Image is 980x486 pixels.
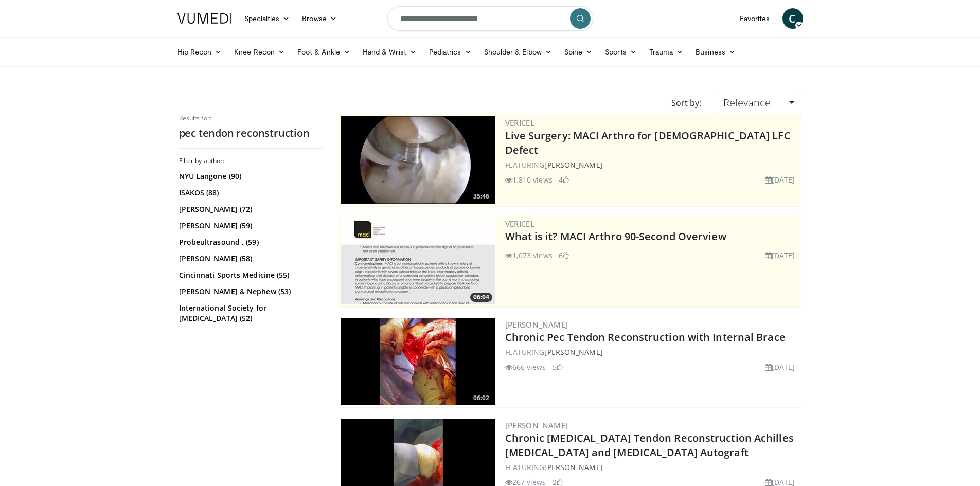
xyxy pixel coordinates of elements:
[544,462,602,472] a: [PERSON_NAME]
[505,219,535,229] a: Vericel
[478,42,558,62] a: Shoulder & Elbow
[341,116,495,204] a: 35:46
[544,347,602,357] a: [PERSON_NAME]
[505,250,553,261] li: 1,073 views
[387,6,593,31] input: Search topics, interventions
[734,8,776,29] a: Favorites
[505,420,568,430] a: [PERSON_NAME]
[505,347,799,357] div: FEATURING
[179,286,320,297] a: [PERSON_NAME] & Nephew (53)
[782,8,803,29] a: C
[599,42,643,62] a: Sports
[559,174,569,185] li: 4
[505,330,786,344] a: Chronic Pec Tendon Reconstruction with Internal Brace
[470,393,492,403] span: 06:02
[544,160,602,170] a: [PERSON_NAME]
[228,42,291,62] a: Knee Recon
[179,270,320,280] a: Cincinnati Sports Medicine (55)
[423,42,478,62] a: Pediatrics
[717,92,801,114] a: Relevance
[505,362,546,372] li: 666 views
[179,221,320,231] a: [PERSON_NAME] (59)
[179,204,320,214] a: [PERSON_NAME] (72)
[553,362,563,372] li: 5
[505,229,726,243] a: What is it? MACI Arthro 90-Second Overview
[664,92,709,114] div: Sort by:
[643,42,690,62] a: Trauma
[559,250,569,261] li: 6
[179,171,320,182] a: NYU Langone (90)
[341,217,495,304] img: aa6cc8ed-3dbf-4b6a-8d82-4a06f68b6688.300x170_q85_crop-smart_upscale.jpg
[179,188,320,198] a: ISAKOS (88)
[470,293,492,302] span: 06:04
[505,431,794,459] a: Chronic [MEDICAL_DATA] Tendon Reconstruction Achilles [MEDICAL_DATA] and [MEDICAL_DATA] Autograft
[341,318,495,405] a: 06:02
[505,319,568,330] a: [PERSON_NAME]
[341,116,495,204] img: eb023345-1e2d-4374-a840-ddbc99f8c97c.300x170_q85_crop-smart_upscale.jpg
[179,237,320,247] a: Probeultrasound . (59)
[470,192,492,201] span: 35:46
[765,250,795,261] li: [DATE]
[179,114,323,122] p: Results for:
[357,42,423,62] a: Hand & Wrist
[296,8,343,29] a: Browse
[179,127,323,140] h2: pec tendon reconstruction
[341,318,495,405] img: c74ce3af-79fa-410d-881d-333602a09ccc.300x170_q85_crop-smart_upscale.jpg
[505,174,553,185] li: 1,810 views
[171,42,228,62] a: Hip Recon
[558,42,599,62] a: Spine
[723,96,771,110] span: Relevance
[179,157,323,165] h3: Filter by author:
[291,42,357,62] a: Foot & Ankle
[238,8,296,29] a: Specialties
[689,42,742,62] a: Business
[505,118,535,128] a: Vericel
[505,129,791,157] a: Live Surgery: MACI Arthro for [DEMOGRAPHIC_DATA] LFC Defect
[765,362,795,372] li: [DATE]
[179,303,320,323] a: International Society for [MEDICAL_DATA] (52)
[505,462,799,473] div: FEATURING
[179,254,320,264] a: [PERSON_NAME] (58)
[177,13,232,24] img: VuMedi Logo
[505,159,799,170] div: FEATURING
[341,217,495,304] a: 06:04
[765,174,795,185] li: [DATE]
